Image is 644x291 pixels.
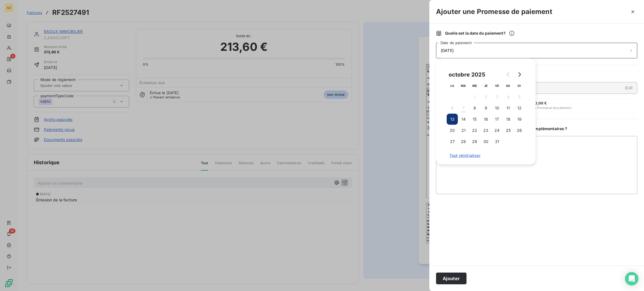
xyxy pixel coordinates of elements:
[491,136,503,147] button: 31
[458,125,469,136] button: 21
[469,125,480,136] button: 22
[503,114,514,125] button: 18
[503,80,514,91] th: samedi
[469,102,480,114] button: 8
[436,273,467,284] button: Ajouter
[503,125,514,136] button: 25
[445,30,515,36] span: Quelle est la date du paiement ?
[449,153,522,158] span: Tout réinitialiser
[491,114,503,125] button: 17
[469,114,480,125] button: 15
[514,102,525,114] button: 12
[514,69,525,80] button: Go to next month
[458,114,469,125] button: 14
[447,114,458,125] button: 13
[491,91,503,102] button: 3
[514,114,525,125] button: 19
[480,114,491,125] button: 16
[436,7,552,17] h3: Ajouter une Promesse de paiement
[491,125,503,136] button: 24
[458,102,469,114] button: 7
[503,69,514,80] button: Go to previous month
[514,125,525,136] button: 26
[458,80,469,91] th: mardi
[469,136,480,147] button: 29
[491,102,503,114] button: 10
[503,91,514,102] button: 4
[480,91,491,102] button: 2
[514,80,525,91] th: dimanche
[535,101,547,105] span: 0,00 €
[447,102,458,114] button: 6
[469,91,480,102] button: 1
[441,48,454,53] span: [DATE]
[480,125,491,136] button: 23
[514,91,525,102] button: 5
[625,272,638,285] div: Open Intercom Messenger
[447,70,487,79] div: octobre 2025
[469,80,480,91] th: mercredi
[491,80,503,91] th: vendredi
[480,102,491,114] button: 9
[458,136,469,147] button: 28
[447,136,458,147] button: 27
[480,80,491,91] th: jeudi
[503,102,514,114] button: 11
[447,125,458,136] button: 20
[447,80,458,91] th: lundi
[480,136,491,147] button: 30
